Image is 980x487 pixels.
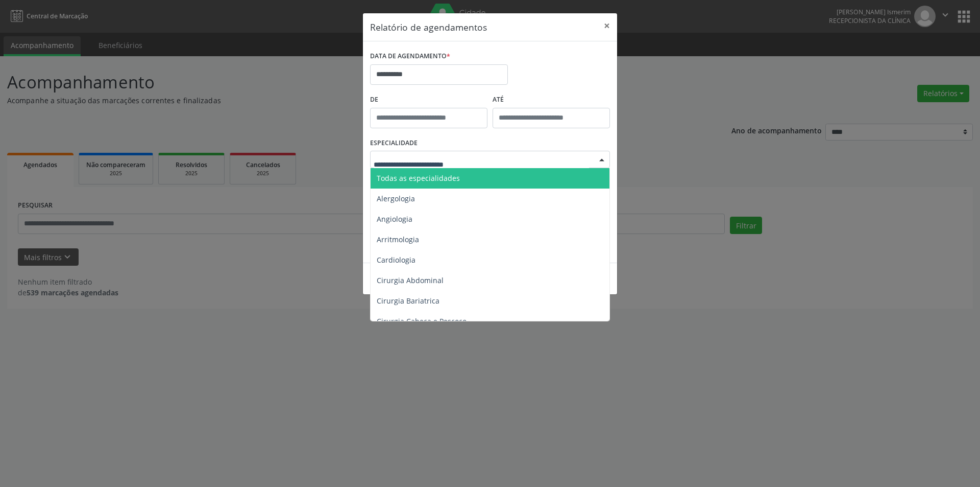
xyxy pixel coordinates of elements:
button: Close [597,13,617,38]
label: ESPECIALIDADE [370,135,418,151]
span: Cirurgia Cabeça e Pescoço [377,316,467,326]
span: Angiologia [377,214,412,224]
label: DATA DE AGENDAMENTO [370,49,450,64]
h5: Relatório de agendamentos [370,20,487,34]
span: Arritmologia [377,235,419,244]
span: Alergologia [377,194,415,203]
span: Cirurgia Bariatrica [377,296,439,306]
span: Cardiologia [377,255,415,265]
label: ATÉ [493,92,610,108]
span: Cirurgia Abdominal [377,275,444,285]
label: De [370,92,487,108]
span: Todas as especialidades [377,173,460,183]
